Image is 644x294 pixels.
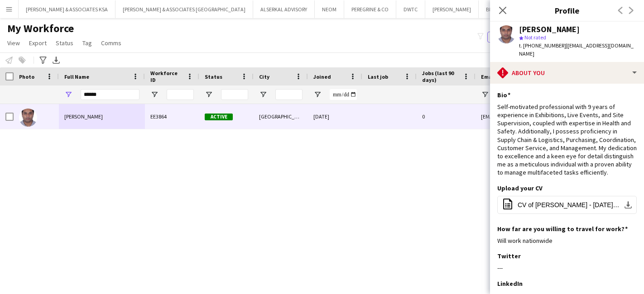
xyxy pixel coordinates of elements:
img: Bino Mathew [19,109,37,127]
span: Jobs (last 90 days) [422,70,459,83]
span: CV of [PERSON_NAME] - [DATE] (1).pdf [518,201,620,209]
div: [PERSON_NAME] [519,25,580,33]
button: Black Orange [479,0,525,18]
span: City [259,73,269,80]
button: Open Filter Menu [150,90,159,99]
a: View [4,37,24,49]
a: Export [25,37,50,49]
button: ALSERKAL ADVISORY [253,0,315,18]
div: Will work nationwide [497,237,637,245]
button: Everyone6,004 [487,32,533,43]
span: Not rated [524,34,546,41]
button: Open Filter Menu [259,90,267,99]
div: [DATE] [308,104,362,129]
span: Tag [82,39,92,47]
span: My Workforce [7,22,74,35]
span: Last job [368,73,388,80]
div: --- [497,264,637,272]
input: Status Filter Input [221,89,248,100]
a: Tag [79,37,96,49]
input: City Filter Input [275,89,303,100]
input: Workforce ID Filter Input [167,89,194,100]
h3: Twitter [497,252,521,260]
button: Open Filter Menu [64,90,72,99]
span: Full Name [64,73,89,80]
span: Workforce ID [150,70,183,83]
button: Open Filter Menu [481,90,489,99]
span: Status [205,73,222,80]
div: Self-motivated professional with 9 years of experience in Exhibitions, Live Events, and Site Supe... [497,103,637,177]
button: DWTC [396,0,425,18]
h3: LinkedIn [497,280,523,288]
h3: Profile [490,5,644,16]
button: [PERSON_NAME] [425,0,479,18]
input: Joined Filter Input [330,89,357,100]
span: Comms [101,39,121,47]
a: Comms [97,37,125,49]
button: Open Filter Menu [205,90,213,99]
span: [PERSON_NAME] [64,113,103,120]
h3: How far are you willing to travel for work? [497,225,628,233]
span: Photo [19,73,34,80]
span: | [EMAIL_ADDRESS][DOMAIN_NAME] [519,42,634,57]
span: t. [PHONE_NUMBER] [519,42,566,49]
h3: Upload your CV [497,184,543,192]
span: View [7,39,20,47]
h3: Bio [497,91,510,99]
span: Joined [313,73,331,80]
span: Email [481,73,495,80]
input: Full Name Filter Input [81,89,139,100]
a: Status [52,37,77,49]
div: EE3864 [145,104,199,129]
button: Open Filter Menu [313,90,322,99]
app-action-btn: Advanced filters [38,55,48,66]
button: CV of [PERSON_NAME] - [DATE] (1).pdf [497,196,637,214]
button: [PERSON_NAME] & ASSOCIATES [GEOGRAPHIC_DATA] [115,0,253,18]
button: [PERSON_NAME] & ASSOCIATES KSA [19,0,115,18]
button: PEREGRINE & CO [344,0,396,18]
span: Status [56,39,73,47]
span: Export [29,39,47,47]
div: [GEOGRAPHIC_DATA] [254,104,308,129]
span: Active [205,114,233,120]
div: About you [490,62,644,84]
button: NEOM [315,0,344,18]
app-action-btn: Export XLSX [51,55,62,66]
div: 0 [417,104,476,129]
